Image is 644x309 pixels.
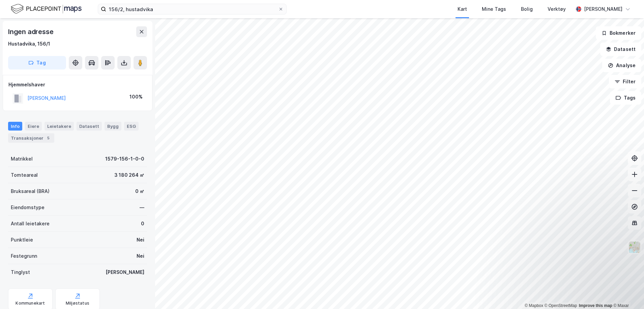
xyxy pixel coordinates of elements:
button: Datasett [600,43,641,56]
div: Antall leietakere [11,220,50,228]
button: Tag [8,56,66,69]
div: Miljøstatus [66,301,89,306]
div: ESG [124,122,139,131]
button: Analyse [602,59,641,72]
div: Transaksjoner [8,133,54,143]
div: Kommunekart [16,301,45,306]
div: Kart [458,5,467,13]
div: Nei [137,236,144,244]
a: Improve this map [579,303,612,308]
div: Hjemmelshaver [8,81,147,89]
img: Z [628,241,641,254]
div: Bruksareal (BRA) [11,187,50,195]
div: Tomteareal [11,171,38,179]
div: 100% [129,93,143,101]
div: Bygg [105,122,121,131]
div: Datasett [77,122,102,131]
div: Festegrunn [11,252,37,260]
button: Bokmerker [596,26,641,40]
div: Bolig [521,5,533,13]
div: Nei [137,252,144,260]
div: 0 [141,220,144,228]
div: [PERSON_NAME] [584,5,622,13]
div: Mine Tags [482,5,506,13]
input: Søk på adresse, matrikkel, gårdeiere, leietakere eller personer [106,4,278,14]
div: 1579-156-1-0-0 [105,155,144,163]
div: Info [8,122,22,131]
div: Hustadvika, 156/1 [8,40,50,48]
div: Punktleie [11,236,33,244]
div: 0 ㎡ [135,187,144,195]
div: Eiendomstype [11,203,45,212]
div: 5 [45,135,52,141]
div: Ingen adresse [8,26,55,37]
div: Tinglyst [11,268,30,276]
div: — [140,203,144,212]
button: Tags [610,91,641,105]
div: Verktøy [548,5,566,13]
div: Eiere [25,122,42,131]
div: Matrikkel [11,155,33,163]
div: 3 180 264 ㎡ [114,171,144,179]
button: Filter [609,75,641,88]
div: [PERSON_NAME] [106,268,144,276]
a: Mapbox [525,303,543,308]
div: Leietakere [45,122,74,131]
img: logo.f888ab2527a4732fd821a326f86c7f29.svg [11,3,82,15]
a: OpenStreetMap [545,303,577,308]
